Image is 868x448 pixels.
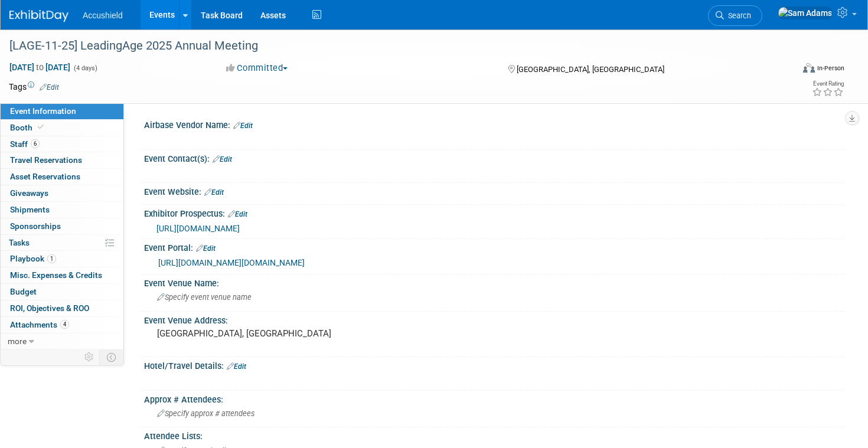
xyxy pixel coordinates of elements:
[10,139,40,149] span: Staff
[517,65,664,74] span: [GEOGRAPHIC_DATA], [GEOGRAPHIC_DATA]
[803,63,815,73] img: Format-Inperson.png
[157,409,254,418] span: Specify approx # attendees
[10,188,48,198] span: Giveaways
[724,11,751,20] span: Search
[1,235,123,251] a: Tasks
[1,202,123,218] a: Shipments
[73,64,97,72] span: (4 days)
[144,183,844,198] div: Event Website:
[5,35,774,57] div: [LAGE-11-25] LeadingAge 2025 Annual Meeting
[60,320,69,329] span: 4
[9,62,71,73] span: [DATE] [DATE]
[100,349,124,365] td: Toggle Event Tabs
[157,293,252,302] span: Specify event venue name
[222,62,292,74] button: Committed
[1,317,123,333] a: Attachments4
[10,155,82,165] span: Travel Reservations
[144,391,844,406] div: Approx # Attendees:
[204,188,224,197] a: Edit
[1,136,123,152] a: Staff6
[1,152,123,168] a: Travel Reservations
[1,169,123,185] a: Asset Reservations
[9,10,68,22] img: ExhibitDay
[144,312,844,326] div: Event Venue Address:
[158,258,305,267] a: [URL][DOMAIN_NAME][DOMAIN_NAME]
[213,155,232,163] a: Edit
[144,357,844,372] div: Hotel/Travel Details:
[156,224,240,233] a: [URL][DOMAIN_NAME]
[144,205,844,220] div: Exhibitor Prospectus:
[10,254,56,263] span: Playbook
[157,328,423,339] pre: [GEOGRAPHIC_DATA], [GEOGRAPHIC_DATA]
[778,6,833,19] img: Sam Adams
[10,205,50,214] span: Shipments
[1,267,123,283] a: Misc. Expenses & Credits
[233,122,253,130] a: Edit
[10,287,37,296] span: Budget
[144,116,844,132] div: Airbase Vendor Name:
[144,427,844,442] div: Attendee Lists:
[1,251,123,267] a: Playbook1
[1,284,123,300] a: Budget
[10,320,69,329] span: Attachments
[40,83,59,91] a: Edit
[10,123,46,132] span: Booth
[144,274,844,289] div: Event Venue Name:
[228,210,247,218] a: Edit
[83,11,123,20] span: Accushield
[34,63,45,72] span: to
[38,124,44,130] i: Booth reservation complete
[8,336,27,346] span: more
[1,218,123,234] a: Sponsorships
[47,254,56,263] span: 1
[196,244,216,253] a: Edit
[31,139,40,148] span: 6
[10,221,61,231] span: Sponsorships
[720,61,844,79] div: Event Format
[1,103,123,119] a: Event Information
[817,64,844,73] div: In-Person
[9,238,30,247] span: Tasks
[10,270,102,280] span: Misc. Expenses & Credits
[1,300,123,316] a: ROI, Objectives & ROO
[10,106,76,116] span: Event Information
[10,303,89,313] span: ROI, Objectives & ROO
[79,349,100,365] td: Personalize Event Tab Strip
[1,185,123,201] a: Giveaways
[10,172,80,181] span: Asset Reservations
[9,81,59,93] td: Tags
[708,5,762,26] a: Search
[144,150,844,165] div: Event Contact(s):
[144,239,844,254] div: Event Portal:
[227,362,246,371] a: Edit
[1,333,123,349] a: more
[1,120,123,136] a: Booth
[812,81,844,87] div: Event Rating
